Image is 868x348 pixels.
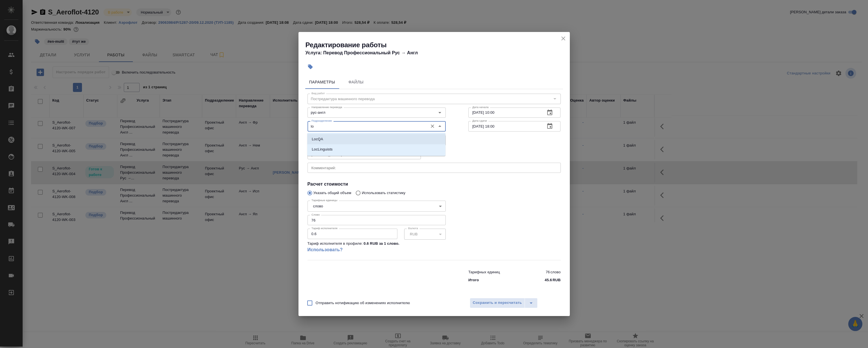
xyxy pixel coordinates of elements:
[550,269,560,275] p: слово
[546,269,550,275] p: 76
[436,122,444,130] button: Close
[311,204,325,209] button: слово
[316,300,410,306] span: Отправить нотификацию об изменениях исполнителю
[308,201,446,211] div: слово
[553,277,561,283] p: RUB
[470,298,525,308] button: Сохранить и пересчитать
[312,136,323,142] p: LocQA
[468,269,500,275] p: Тарифных единиц
[308,241,363,246] p: Тариф исполнителя в профиле:
[304,61,317,73] button: Добавить тэг
[436,109,444,117] button: Open
[306,40,570,50] h2: Редактирование работы
[363,241,399,246] p: 0.6 RUB за 1 слово .
[308,181,561,188] h4: Расчет стоимости
[309,79,336,86] span: Параметры
[312,147,333,152] p: LocLinguists
[408,232,419,237] button: RUB
[343,79,370,86] span: Файлы
[468,277,479,283] p: Итого
[545,277,552,283] p: 45.6
[404,229,446,239] div: RUB
[428,122,436,130] button: Очистить
[306,50,570,56] h4: Услуга: Перевод Профессиональный Рус → Англ
[559,34,568,43] button: close
[308,246,446,253] a: Использовать?
[473,300,522,306] span: Сохранить и пересчитать
[470,298,538,308] div: split button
